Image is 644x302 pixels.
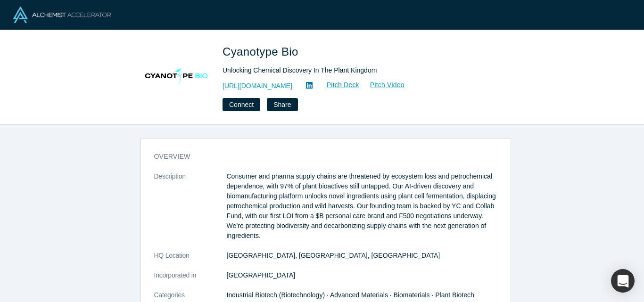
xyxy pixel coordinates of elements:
[143,43,209,109] img: Cyanotype Bio's Logo
[154,270,227,290] dt: Incorporated in
[223,45,302,58] span: Cyanotype Bio
[154,251,227,270] dt: HQ Location
[227,171,497,241] p: Consumer and pharma supply chains are threatened by ecosystem loss and petrochemical dependence, ...
[223,98,260,111] button: Connect
[154,152,484,162] h3: overview
[316,80,360,90] a: Pitch Deck
[13,7,111,23] img: Alchemist Logo
[227,270,497,280] dd: [GEOGRAPHIC_DATA]
[223,65,487,75] div: Unlocking Chemical Discovery In The Plant Kingdom
[267,98,297,111] button: Share
[360,80,405,90] a: Pitch Video
[154,171,227,251] dt: Description
[227,251,497,261] dd: [GEOGRAPHIC_DATA], [GEOGRAPHIC_DATA], [GEOGRAPHIC_DATA]
[223,81,292,91] a: [URL][DOMAIN_NAME]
